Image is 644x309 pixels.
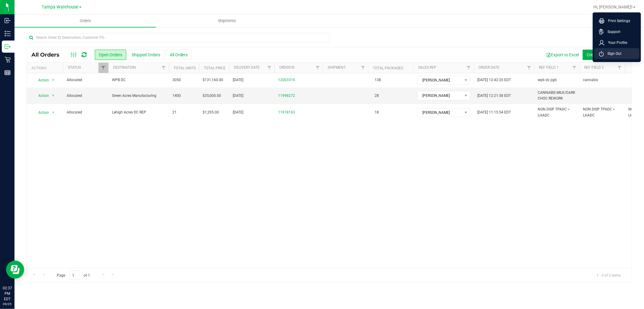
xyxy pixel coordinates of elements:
[477,93,511,99] span: [DATE] 12:21:58 EDT
[113,65,136,70] a: Destination
[372,91,382,100] span: 28
[615,63,625,73] a: Filter
[313,63,323,73] a: Filter
[604,40,627,46] span: Your Profile
[418,65,436,70] a: Sales Rep
[50,91,57,100] span: select
[159,63,169,73] a: Filter
[358,63,368,73] a: Filter
[50,76,57,84] span: select
[174,66,196,70] a: Total Units
[27,33,329,42] input: Search Order ID, Destination, Customer PO...
[203,93,221,99] span: $35,000.00
[172,77,181,83] span: 3050
[69,271,80,280] input: 1
[278,93,295,99] a: 11998272
[587,52,619,57] span: Create new order
[95,50,126,60] button: Open Orders
[583,77,598,83] span: cannabis
[14,15,156,27] a: Orders
[5,31,11,37] inline-svg: Inventory
[417,76,462,84] span: [PERSON_NAME]
[417,108,462,117] span: [PERSON_NAME]
[210,18,244,24] span: Shipments
[5,18,11,24] inline-svg: Inbound
[593,5,633,9] span: Hi, [PERSON_NAME]!
[72,18,99,24] span: Orders
[604,29,620,35] span: Support
[464,63,474,73] a: Filter
[373,66,403,70] a: Total Packages
[592,271,626,280] span: 1 - 3 of 3 items
[477,77,511,83] span: [DATE] 12:42:20 EDT
[31,66,61,70] div: Actions
[172,110,177,115] span: 21
[569,63,579,73] a: Filter
[6,261,24,279] iframe: Resource center
[204,66,226,70] a: Total Price
[583,107,621,118] span: NON DISP TPADC > LHADC
[3,302,12,306] p: 09/25
[67,93,105,99] span: Allocated
[52,271,95,280] span: Page of 1
[604,18,630,24] span: Print Settings
[98,63,108,73] a: Filter
[524,63,534,73] a: Filter
[542,50,583,60] button: Export to Excel
[156,15,298,27] a: Shipments
[31,51,66,58] span: All Orders
[166,50,192,60] button: All Orders
[68,65,81,70] a: Status
[233,77,243,83] span: [DATE]
[539,65,559,70] a: Ref Field 1
[278,110,295,115] a: 11918163
[112,93,165,99] span: Green Acres Manufacturing
[594,48,639,59] li: Sign Out
[328,65,346,70] a: Shipment
[203,77,223,83] span: $131,160.00
[538,77,557,83] span: wpb dc pg6
[112,110,165,115] span: Lehigh Acres DC REP
[5,44,11,50] inline-svg: Outbound
[584,65,604,70] a: Ref Field 2
[479,65,499,70] a: Order Date
[33,91,49,100] span: Action
[538,107,576,118] span: NON DISP TPADC > LHADC
[372,108,382,117] span: 18
[264,63,274,73] a: Filter
[417,91,462,100] span: [PERSON_NAME]
[5,57,11,63] inline-svg: Retail
[278,77,295,83] a: 12003319
[128,50,164,60] button: Shipped Orders
[67,110,105,115] span: Allocated
[477,110,511,115] span: [DATE] 11:15:54 EDT
[33,108,49,117] span: Action
[5,70,11,76] inline-svg: Reports
[279,65,295,70] a: Order ID
[67,77,105,83] span: Allocated
[538,90,576,101] span: CANNABIS MILK/DARK CHOC REWORK
[372,76,384,84] span: 138
[599,29,637,35] a: Support
[233,110,243,115] span: [DATE]
[42,5,78,10] span: Tampa Warehouse
[50,108,57,117] span: select
[604,51,621,57] span: Sign Out
[3,285,12,302] p: 02:37 PM EDT
[583,50,623,60] button: Create new order
[233,93,243,99] span: [DATE]
[234,65,260,70] a: Delivery Date
[203,110,219,115] span: $1,295.00
[112,77,165,83] span: WPB DC
[33,76,49,84] span: Action
[172,93,181,99] span: 1400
